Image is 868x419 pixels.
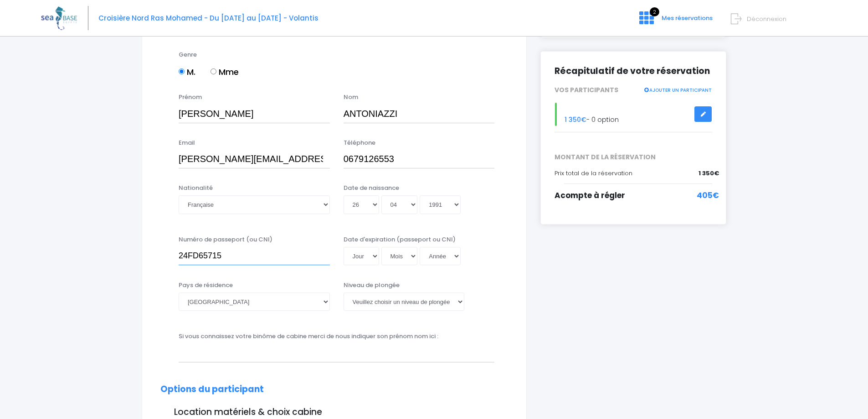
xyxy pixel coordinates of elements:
input: M. [179,68,185,74]
h3: Location matériels & choix cabine [160,407,508,418]
span: MONTANT DE LA RÉSERVATION [548,152,719,162]
h2: Options du participant [160,384,508,395]
label: Nom [344,93,358,102]
span: 1 350€ [565,115,586,124]
span: Prix total de la réservation [555,169,632,178]
span: Acompte à régler [555,190,625,201]
label: Email [179,138,195,147]
span: Croisière Nord Ras Mohamed - Du [DATE] au [DATE] - Volantis [98,13,318,23]
input: Mme [211,68,216,74]
label: M. [179,66,195,78]
h2: Récapitulatif de votre réservation [555,65,712,77]
span: Mes réservations [662,14,713,22]
span: 1 350€ [699,169,719,178]
label: Date de naissance [344,183,399,193]
div: VOS PARTICIPANTS [548,85,719,95]
label: Pays de résidence [179,281,233,290]
label: Genre [179,50,197,59]
span: 405€ [697,190,719,202]
label: Prénom [179,93,202,102]
a: AJOUTER UN PARTICIPANT [643,85,712,94]
label: Téléphone [344,138,375,147]
span: Déconnexion [747,15,786,23]
label: Si vous connaissez votre binôme de cabine merci de nous indiquer son prénom nom ici : [179,332,438,341]
label: Niveau de plongée [344,281,400,290]
label: Numéro de passeport (ou CNI) [179,235,272,244]
label: Mme [211,66,239,78]
label: Date d'expiration (passeport ou CNI) [344,235,456,244]
label: Nationalité [179,183,213,193]
span: 2 [650,7,659,16]
a: 2 Mes réservations [632,17,718,26]
div: - 0 option [548,103,719,126]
